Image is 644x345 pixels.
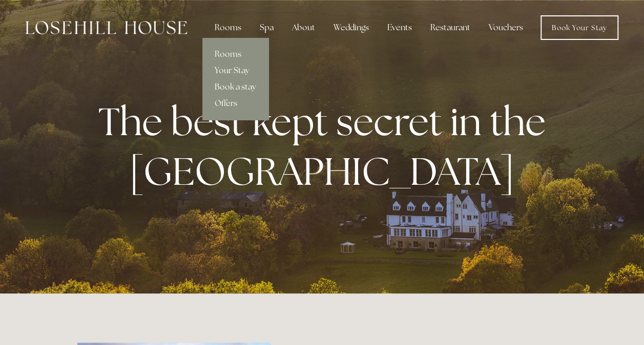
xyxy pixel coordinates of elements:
div: Weddings [325,17,377,38]
a: Book a stay [202,79,268,95]
img: Losehill House [26,21,187,34]
a: Offers [202,95,268,112]
a: Book Your Stay [541,15,618,40]
a: Your Stay [202,62,268,79]
div: Spa [252,17,282,38]
div: About [284,17,323,38]
strong: The best kept secret in the [GEOGRAPHIC_DATA] [98,96,554,197]
a: Rooms [202,46,268,62]
a: Vouchers [481,17,531,38]
div: Rooms [206,17,250,38]
div: Events [379,17,420,38]
div: Restaurant [422,17,479,38]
